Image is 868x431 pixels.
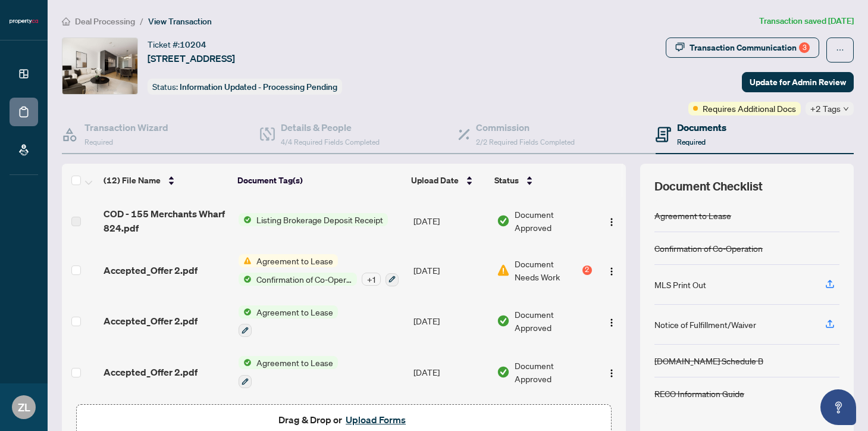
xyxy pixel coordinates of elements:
span: Required [677,138,706,146]
button: Logo [602,261,621,280]
h4: Transaction Wizard [84,120,168,135]
article: Transaction saved [DATE] [759,14,854,28]
img: Logo [607,318,616,327]
td: [DATE] [409,296,492,347]
img: Document Status [497,366,510,379]
div: Confirmation of Co-Operation [654,242,763,255]
button: Status IconListing Brokerage Deposit Receipt [239,213,388,226]
span: 4/4 Required Fields Completed [281,138,380,146]
span: 2/2 Required Fields Completed [476,138,575,146]
div: 3 [799,42,810,53]
button: Status IconAgreement to Lease [239,356,338,388]
img: Document Status [497,264,510,277]
div: RECO Information Guide [654,387,744,400]
span: Document Approved [515,208,591,234]
span: Agreement to Lease [252,305,338,318]
span: Deal Processing [75,16,135,27]
img: Logo [607,368,616,378]
span: Listing Brokerage Deposit Receipt [252,213,388,226]
th: Upload Date [406,164,490,197]
div: Notice of Fulfillment/Waiver [654,318,756,331]
span: ZL [18,399,30,416]
span: +2 Tags [810,102,841,115]
span: COD - 155 Merchants Wharf 824.pdf [104,207,229,235]
th: (12) File Name [99,164,233,197]
span: Status [494,174,519,187]
img: Document Status [497,214,510,227]
div: MLS Print Out [654,278,706,291]
div: Status: [148,79,342,95]
h4: Details & People [281,120,380,135]
li: / [140,14,143,28]
span: 10204 [180,39,206,50]
img: Logo [607,217,616,227]
button: Update for Admin Review [742,72,854,92]
span: down [843,106,849,112]
span: Requires Additional Docs [703,102,796,115]
span: Accepted_Offer 2.pdf [104,263,198,277]
button: Logo [602,311,621,330]
span: Document Needs Work [515,257,579,283]
span: Drag & Drop or [278,412,409,427]
div: Transaction Communication [690,38,810,57]
button: Upload Forms [342,412,409,427]
button: Logo [602,363,621,382]
div: 2 [582,266,592,275]
span: Agreement to Lease [252,254,338,267]
span: View Transaction [148,16,212,27]
span: Accepted_Offer 2.pdf [104,365,198,379]
button: Transaction Communication3 [666,38,819,58]
span: Upload Date [411,174,459,187]
h4: Commission [476,120,575,135]
span: (12) File Name [104,174,161,187]
div: [DOMAIN_NAME] Schedule B [654,354,763,367]
button: Logo [602,211,621,230]
img: Logo [607,267,616,276]
span: Update for Admin Review [750,73,846,92]
th: Document Tag(s) [233,164,406,197]
td: [DATE] [409,346,492,398]
button: Status IconAgreement to LeaseStatus IconConfirmation of Co-Operation+1 [239,254,399,286]
span: Accepted_Offer 2.pdf [104,314,198,328]
span: [STREET_ADDRESS] [148,51,235,65]
th: Status [490,164,593,197]
span: Information Updated - Processing Pending [180,82,337,92]
td: [DATE] [409,245,492,296]
span: home [62,17,70,26]
img: logo [10,18,38,25]
div: + 1 [362,273,381,286]
div: Ticket #: [148,38,206,51]
span: Agreement to Lease [252,356,338,369]
span: Document Checklist [654,178,763,195]
span: ellipsis [836,46,844,54]
img: Status Icon [239,213,252,226]
span: Confirmation of Co-Operation [252,273,357,286]
div: Agreement to Lease [654,209,731,222]
img: Status Icon [239,254,252,267]
img: Status Icon [239,356,252,369]
td: [DATE] [409,197,492,245]
img: IMG-C12325644_1.jpg [62,38,137,94]
button: Status IconAgreement to Lease [239,305,338,338]
span: Document Approved [515,359,591,385]
img: Status Icon [239,273,252,286]
span: Document Approved [515,308,591,334]
span: Required [84,138,113,146]
img: Document Status [497,314,510,327]
button: Open asap [820,389,856,425]
img: Status Icon [239,305,252,318]
h4: Documents [677,120,726,135]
